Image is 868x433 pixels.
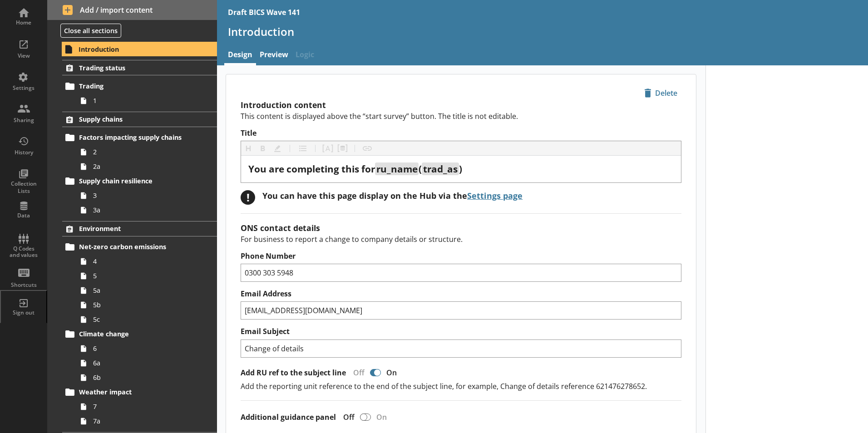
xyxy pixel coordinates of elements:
[76,159,217,174] a: 2a
[241,368,346,378] label: Add RU ref to the subject line
[66,240,217,327] li: Net-zero carbon emissions455a5b5c
[241,413,336,422] label: Additional guidance panel
[8,19,39,26] div: Home
[241,99,681,110] h2: Introduction content
[76,283,217,298] a: 5a
[248,162,375,175] span: You are completing this for
[47,221,217,428] li: EnvironmentNet-zero carbon emissions455a5b5cClimate change66a6bWeather impact77a
[93,206,194,214] span: 3a
[8,52,39,59] div: View
[93,344,194,353] span: 6
[93,148,194,156] span: 2
[76,269,217,283] a: 5
[376,162,418,175] span: ru_name
[79,45,190,54] span: Introduction
[66,79,217,108] li: Trading1
[228,7,300,17] div: Draft BICS Wave 141
[60,24,121,38] button: Close all sections
[419,162,422,175] span: (
[62,130,217,145] a: Factors impacting supply chains
[241,381,681,391] p: Add the reporting unit reference to the end of the subject line, for example, Change of details r...
[8,180,39,194] div: Collection Lists
[459,162,462,175] span: )
[256,46,292,65] a: Preview
[76,414,217,428] a: 7a
[76,203,217,217] a: 3a
[79,388,190,396] span: Weather impact
[641,86,681,100] span: Delete
[93,286,194,295] span: 5a
[241,234,681,244] p: For business to report a change to company details or structure.
[93,402,194,411] span: 7
[76,312,217,327] a: 5c
[383,368,404,378] div: On
[47,60,217,108] li: Trading statusTrading1
[66,385,217,428] li: Weather impact77a
[224,46,256,65] a: Design
[228,25,857,39] h1: Introduction
[76,254,217,269] a: 4
[640,85,681,101] button: Delete
[47,112,217,217] li: Supply chainsFactors impacting supply chains22aSupply chain resilience33a
[79,224,190,233] span: Environment
[76,188,217,203] a: 3
[76,370,217,385] a: 6b
[93,315,194,324] span: 5c
[62,221,217,236] a: Environment
[93,359,194,367] span: 6a
[76,145,217,159] a: 2
[241,289,681,299] label: Email Address
[66,174,217,217] li: Supply chain resilience33a
[79,115,190,123] span: Supply chains
[93,271,194,280] span: 5
[63,5,202,15] span: Add / import content
[373,412,394,422] div: On
[93,162,194,171] span: 2a
[66,130,217,174] li: Factors impacting supply chains22a
[8,246,39,259] div: Q Codes and values
[79,82,190,90] span: Trading
[467,190,523,201] a: Settings page
[241,222,681,233] h2: ONS contact details
[93,417,194,425] span: 7a
[66,327,217,385] li: Climate change66a6b
[241,327,681,336] label: Email Subject
[76,341,217,356] a: 6
[76,356,217,370] a: 6a
[8,281,39,289] div: Shortcuts
[292,46,318,65] span: Logic
[79,242,190,251] span: Net-zero carbon emissions
[8,309,39,316] div: Sign out
[62,240,217,254] a: Net-zero carbon emissions
[241,190,255,205] div: !
[79,330,190,338] span: Climate change
[241,128,681,138] label: Title
[76,399,217,414] a: 7
[93,257,194,266] span: 4
[248,163,674,175] div: Title
[93,300,194,309] span: 5b
[336,412,358,422] div: Off
[93,191,194,200] span: 3
[79,133,190,142] span: Factors impacting supply chains
[241,111,681,121] p: This content is displayed above the “start survey” button. The title is not editable.
[62,174,217,188] a: Supply chain resilience
[93,373,194,382] span: 6b
[262,190,523,201] div: You can have this page display on the Hub via the
[62,79,217,93] a: Trading
[76,298,217,312] a: 5b
[62,112,217,127] a: Supply chains
[79,177,190,185] span: Supply chain resilience
[8,212,39,219] div: Data
[346,368,368,378] div: Off
[423,162,458,175] span: trad_as
[62,60,217,75] a: Trading status
[62,42,217,56] a: Introduction
[93,96,194,105] span: 1
[62,327,217,341] a: Climate change
[62,385,217,399] a: Weather impact
[76,93,217,108] a: 1
[79,64,190,72] span: Trading status
[8,149,39,156] div: History
[241,251,681,261] label: Phone Number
